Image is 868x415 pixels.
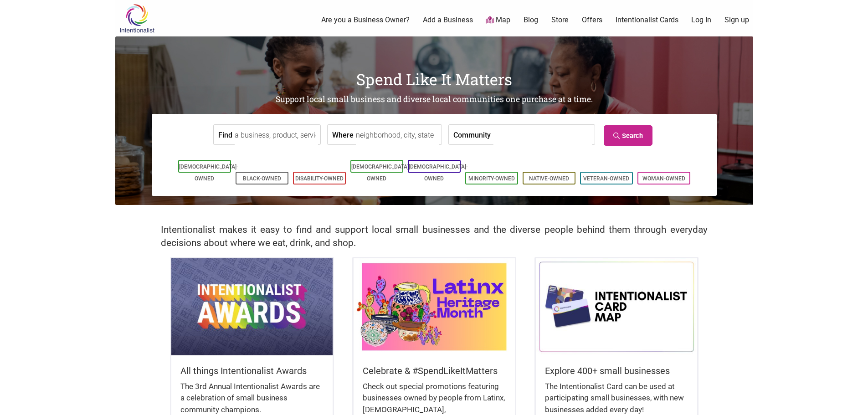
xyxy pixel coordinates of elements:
img: Intentionalist [115,4,159,33]
a: Map [486,15,510,26]
a: Blog [524,15,538,25]
h2: Intentionalist makes it easy to find and support local small businesses and the diverse people be... [161,223,708,250]
h2: Support local small business and diverse local communities one purchase at a time. [115,94,753,105]
a: Intentionalist Cards [616,15,678,25]
input: neighborhood, city, state [356,125,439,145]
a: Offers [582,15,602,25]
img: Intentionalist Awards [171,258,333,355]
a: Add a Business [423,15,473,25]
a: Native-Owned [529,175,569,182]
img: Latinx / Hispanic Heritage Month [354,258,515,355]
h5: Explore 400+ small businesses [545,364,688,377]
h5: All things Intentionalist Awards [180,364,324,377]
a: Disability-Owned [295,175,344,182]
a: Minority-Owned [468,175,515,182]
a: [DEMOGRAPHIC_DATA]-Owned [179,164,238,182]
label: Where [332,125,354,144]
a: Are you a Business Owner? [321,15,410,25]
a: Black-Owned [243,175,281,182]
a: Sign up [724,15,749,25]
a: Store [551,15,569,25]
a: Log In [691,15,711,25]
a: Search [604,125,652,146]
h1: Spend Like It Matters [115,68,753,90]
img: Intentionalist Card Map [536,258,697,355]
a: Veteran-Owned [583,175,629,182]
input: a business, product, service [235,125,318,145]
a: Woman-Owned [642,175,685,182]
a: [DEMOGRAPHIC_DATA]-Owned [409,164,468,182]
h5: Celebrate & #SpendLikeItMatters [363,364,506,377]
label: Find [218,125,232,144]
a: [DEMOGRAPHIC_DATA]-Owned [351,164,411,182]
label: Community [453,125,491,144]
